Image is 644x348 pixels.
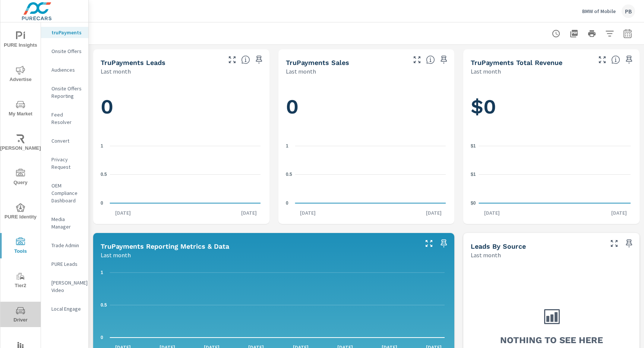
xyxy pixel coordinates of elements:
[3,237,38,256] span: Tools
[51,47,82,55] p: Onsite Offers
[41,46,88,57] div: Onsite Offers
[51,215,82,230] p: Media Manager
[286,172,292,177] text: 0.5
[411,54,423,66] button: Make Fullscreen
[51,156,82,171] p: Privacy Request
[471,94,632,119] h1: $0
[602,26,617,41] button: Apply Filters
[596,54,608,66] button: Make Fullscreen
[51,279,82,294] p: [PERSON_NAME] Video
[101,67,131,76] p: Last month
[584,26,599,41] button: Print Report
[471,59,562,66] h5: truPayments Total Revenue
[101,143,103,149] text: 1
[438,237,450,249] span: Save this to your personalized report
[41,258,88,270] div: PURE Leads
[101,201,103,206] text: 0
[423,237,435,249] button: Make Fullscreen
[51,305,82,313] p: Local Engage
[421,209,447,217] p: [DATE]
[41,214,88,232] div: Media Manager
[611,55,620,64] span: Total revenue from sales matched to a truPayments lead. [Source: This data is sourced from the de...
[101,302,107,308] text: 0.5
[236,209,262,217] p: [DATE]
[620,26,635,41] button: Select Date Range
[471,67,501,76] p: Last month
[41,27,88,38] div: truPayments
[3,31,38,50] span: PURE Insights
[286,94,447,119] h1: 0
[295,209,321,217] p: [DATE]
[3,100,38,118] span: My Market
[622,4,635,18] div: PB
[438,54,450,66] span: Save this to your personalized report
[51,260,82,268] p: PURE Leads
[471,201,476,206] text: $0
[608,237,620,249] button: Make Fullscreen
[3,169,38,187] span: Query
[566,26,581,41] button: "Export Report to PDF"
[286,59,349,66] h5: truPayments Sales
[110,209,136,217] p: [DATE]
[623,54,635,66] span: Save this to your personalized report
[51,29,82,36] p: truPayments
[623,237,635,249] span: Save this to your personalized report
[41,277,88,296] div: [PERSON_NAME] Video
[51,111,82,126] p: Feed Resolver
[41,180,88,206] div: OEM Compliance Dashboard
[426,55,435,64] span: Number of sales matched to a truPayments lead. [Source: This data is sourced from the dealer's DM...
[226,54,238,66] button: Make Fullscreen
[51,85,82,100] p: Onsite Offers Reporting
[241,55,250,64] span: The number of truPayments leads.
[101,59,165,66] h5: truPayments Leads
[41,303,88,314] div: Local Engage
[479,209,505,217] p: [DATE]
[41,64,88,75] div: Audiences
[41,154,88,173] div: Privacy Request
[51,137,82,145] p: Convert
[3,134,38,153] span: [PERSON_NAME]
[500,334,603,347] h3: Nothing to see here
[3,306,38,324] span: Driver
[471,242,526,250] h5: Leads By Source
[41,109,88,128] div: Feed Resolver
[3,66,38,84] span: Advertise
[101,242,229,250] h5: truPayments Reporting Metrics & Data
[471,143,476,149] text: $1
[51,66,82,74] p: Audiences
[41,83,88,102] div: Onsite Offers Reporting
[471,251,501,260] p: Last month
[101,172,107,177] text: 0.5
[51,242,82,249] p: Trade Admin
[286,143,288,149] text: 1
[286,67,316,76] p: Last month
[606,209,632,217] p: [DATE]
[101,251,131,260] p: Last month
[3,203,38,221] span: PURE Identity
[101,335,103,340] text: 0
[471,172,476,177] text: $1
[41,240,88,251] div: Trade Admin
[101,270,103,275] text: 1
[582,8,616,15] p: BMW of Mobile
[286,201,288,206] text: 0
[51,182,82,204] p: OEM Compliance Dashboard
[101,94,262,119] h1: 0
[41,135,88,146] div: Convert
[3,272,38,290] span: Tier2
[253,54,265,66] span: Save this to your personalized report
